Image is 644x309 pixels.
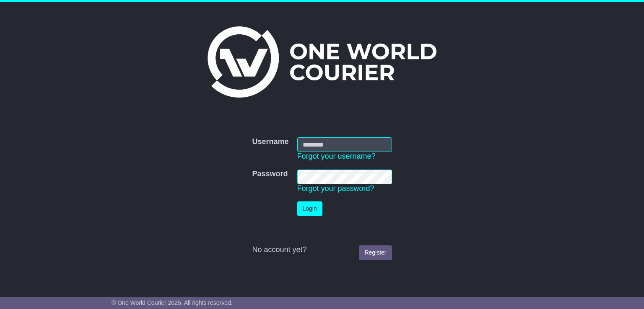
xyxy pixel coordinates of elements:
[359,245,392,260] a: Register
[297,201,322,216] button: Login
[252,245,392,255] div: No account yet?
[208,26,436,98] img: One World
[297,152,376,160] a: Forgot your username?
[252,170,288,179] label: Password
[112,299,233,306] span: © One World Courier 2025. All rights reserved.
[297,184,374,193] a: Forgot your password?
[252,137,288,147] label: Username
